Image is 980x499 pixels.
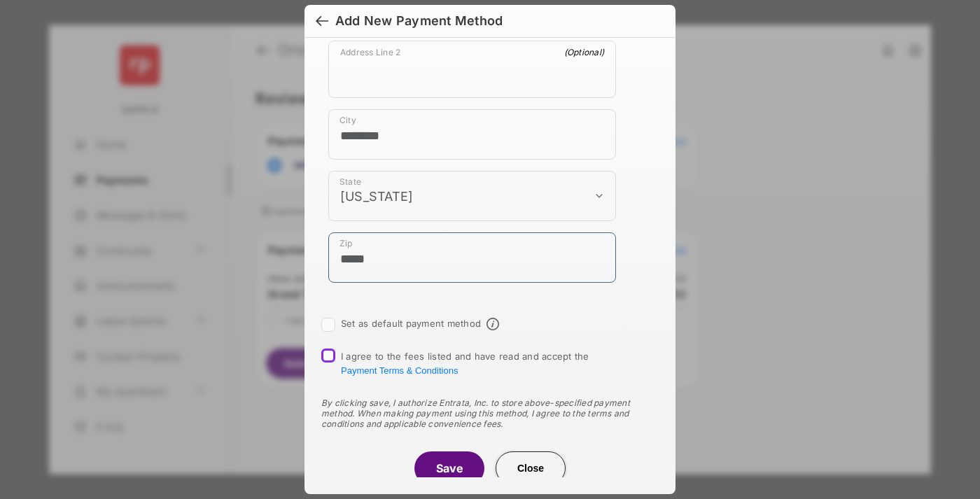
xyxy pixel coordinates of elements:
[341,351,589,376] span: I agree to the fees listed and have read and accept the
[328,41,616,98] div: payment_method_screening[postal_addresses][addressLine2]
[414,451,484,485] button: Save
[328,232,616,283] div: payment_method_screening[postal_addresses][postalCode]
[341,318,481,329] label: Set as default payment method
[496,451,566,485] button: Close
[486,318,499,330] span: Default payment method info
[328,109,616,160] div: payment_method_screening[postal_addresses][locality]
[321,398,659,429] div: By clicking save, I authorize Entrata, Inc. to store above-specified payment method. When making ...
[335,13,503,29] div: Add New Payment Method
[341,365,458,376] button: I agree to the fees listed and have read and accept the
[328,171,616,221] div: payment_method_screening[postal_addresses][administrativeArea]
